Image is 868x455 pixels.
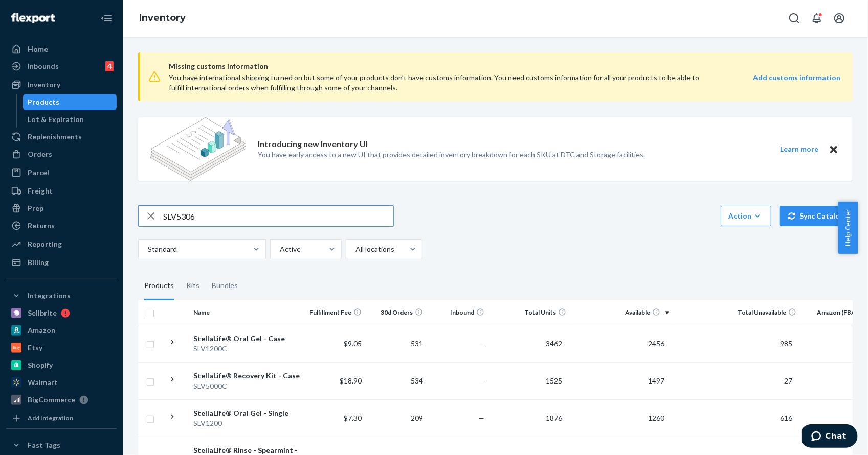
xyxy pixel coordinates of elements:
[28,61,59,71] div: Inbounds
[6,236,117,252] a: Reporting
[366,325,427,362] td: 531
[28,239,62,249] div: Reporting
[139,12,186,23] a: Inventory
[570,300,673,325] th: Available
[28,149,52,159] div: Orders
[366,399,427,437] td: 209
[28,414,73,422] div: Add Integration
[478,414,484,422] span: —
[28,360,53,370] div: Shopify
[6,357,117,373] a: Shopify
[427,300,488,325] th: Inbound
[6,41,117,57] a: Home
[753,73,840,82] strong: Add customs information
[6,146,117,162] a: Orders
[6,77,117,93] a: Inventory
[542,414,566,422] span: 1876
[258,150,645,160] p: You have early access to a new UI that provides detailed inventory breakdown for each SKU at DTC ...
[193,408,300,418] div: StellaLife® Oral Gel - Single
[344,339,362,348] span: $9.05
[6,164,117,181] a: Parcel
[28,114,84,125] div: Lot & Expiration
[193,333,300,344] div: StellaLife® Oral Gel - Case
[193,371,300,381] div: StellaLife® Recovery Kit - Case
[753,73,840,93] a: Add customs information
[131,4,194,33] ol: breadcrumbs
[6,129,117,145] a: Replenishments
[6,254,117,271] a: Billing
[6,200,117,217] a: Prep
[6,183,117,199] a: Freight
[23,94,117,110] a: Products
[6,374,117,391] a: Walmart
[6,437,117,453] button: Fast Tags
[28,291,71,301] div: Integrations
[28,325,55,336] div: Amazon
[23,111,117,128] a: Lot & Expiration
[304,300,366,325] th: Fulfillment Fee
[721,206,771,226] button: Action
[193,381,300,391] div: SLV5000C
[774,143,825,156] button: Learn more
[478,339,484,348] span: —
[673,300,800,325] th: Total Unavailable
[150,117,246,181] img: new-reports-banner-icon.82668bd98b6a51aee86340f2a7b77ae3.png
[807,8,827,29] button: Open notifications
[258,138,368,150] p: Introducing new Inventory UI
[28,395,75,405] div: BigCommerce
[212,272,238,300] div: Bundles
[827,143,840,156] button: Close
[96,8,117,29] button: Close Navigation
[802,424,858,450] iframe: Opens a widget where you can chat to one of our agents
[28,343,42,353] div: Etsy
[28,167,49,178] div: Parcel
[193,418,300,428] div: SLV1200
[644,339,669,348] span: 2456
[11,13,55,23] img: Flexport logo
[6,288,117,304] button: Integrations
[644,376,669,385] span: 1497
[28,80,60,90] div: Inventory
[784,8,805,29] button: Open Search Box
[644,414,669,422] span: 1260
[780,206,853,226] button: Sync Catalog
[6,392,117,408] a: BigCommerce
[186,272,199,300] div: Kits
[478,376,484,385] span: —
[28,186,53,196] div: Freight
[28,44,48,54] div: Home
[488,300,570,325] th: Total Units
[728,211,764,221] div: Action
[366,300,427,325] th: 30d Orders
[105,61,114,71] div: 4
[163,206,393,226] input: Search inventory by name or sku
[6,218,117,234] a: Returns
[28,97,60,107] div: Products
[838,202,858,254] button: Help Center
[169,60,840,73] span: Missing customs information
[189,300,304,325] th: Name
[829,8,850,29] button: Open account menu
[6,322,117,339] a: Amazon
[6,340,117,356] a: Etsy
[776,414,796,422] span: 616
[340,376,362,385] span: $18.90
[780,376,796,385] span: 27
[776,339,796,348] span: 985
[279,244,280,254] input: Active
[193,344,300,354] div: SLV1200C
[28,132,82,142] div: Replenishments
[28,377,58,388] div: Walmart
[354,244,355,254] input: All locations
[542,339,566,348] span: 3462
[147,244,148,254] input: Standard
[344,414,362,422] span: $7.30
[366,362,427,399] td: 534
[6,305,117,321] a: Sellbrite
[542,376,566,385] span: 1525
[6,412,117,424] a: Add Integration
[6,58,117,75] a: Inbounds4
[144,272,174,300] div: Products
